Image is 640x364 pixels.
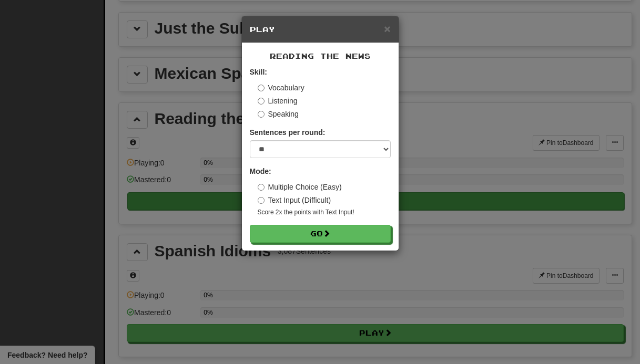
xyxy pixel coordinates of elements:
[250,225,391,243] button: Go
[250,24,391,35] h5: Play
[258,184,265,191] input: Multiple Choice (Easy)
[258,195,331,205] label: Text Input (Difficult)
[250,68,267,76] strong: Skill:
[258,197,265,204] input: Text Input (Difficult)
[258,111,265,118] input: Speaking
[384,23,390,35] span: ×
[250,127,326,138] label: Sentences per round:
[250,167,271,175] strong: Mode:
[258,182,342,192] label: Multiple Choice (Easy)
[258,109,299,119] label: Speaking
[258,208,391,217] small: Score 2x the points with Text Input !
[258,82,304,93] label: Vocabulary
[270,51,371,60] span: Reading the News
[384,23,390,34] button: Close
[258,85,265,91] input: Vocabulary
[258,96,298,106] label: Listening
[258,98,265,105] input: Listening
